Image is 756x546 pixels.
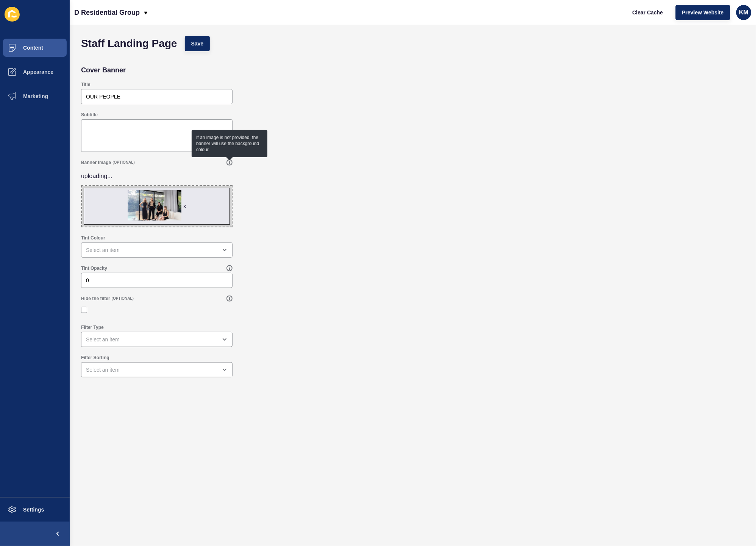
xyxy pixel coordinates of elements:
span: KM [739,9,749,16]
h1: Staff Landing Page [81,40,177,47]
label: Filter Sorting [81,355,109,361]
label: Subtitle [81,112,98,118]
div: x [183,202,186,210]
div: If an image is not provided, the banner will use the background colour. [196,135,263,153]
span: Clear Cache [633,9,663,16]
label: Filter Type [81,324,104,330]
p: uploading... [81,167,233,185]
label: Banner Image [81,160,111,166]
span: (OPTIONAL) [112,160,134,165]
div: open menu [81,362,233,377]
button: Clear Cache [626,5,670,20]
button: Preview Website [676,5,730,20]
div: open menu [81,332,233,347]
button: Save [185,36,210,51]
h2: Cover Banner [81,66,126,74]
label: Tint Opacity [81,265,107,271]
p: D Residential Group [74,3,140,22]
span: Preview Website [682,9,724,16]
span: (OPTIONAL) [112,296,134,301]
div: open menu [81,242,233,258]
label: Hide the filter [81,296,110,302]
span: Save [191,40,204,47]
label: Tint Colour [81,235,105,241]
label: Title [81,81,90,88]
